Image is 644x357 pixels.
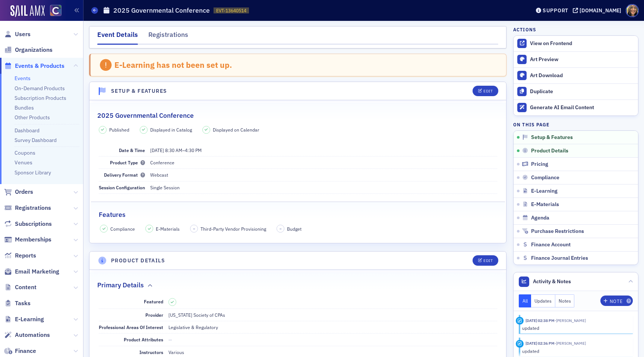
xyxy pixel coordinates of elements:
[531,228,584,235] span: Purchase Restrictions
[531,134,573,141] span: Setup & Features
[15,204,51,212] span: Registrations
[280,226,282,231] span: –
[15,299,31,307] span: Tasks
[15,159,32,166] a: Venues
[626,4,639,17] span: Profile
[193,226,195,231] span: –
[531,241,571,248] span: Finance Account
[150,159,174,165] span: Conference
[144,298,163,304] span: Featured
[15,347,36,355] span: Finance
[97,111,194,120] h2: 2025 Governmental Conference
[15,75,31,82] a: Events
[15,236,51,244] span: Memberships
[185,147,202,153] time: 4:30 PM
[4,204,51,212] a: Registrations
[139,349,163,355] span: Instructors
[531,161,548,168] span: Pricing
[150,184,180,190] span: Single Session
[15,62,64,70] span: Events & Products
[4,299,31,307] a: Tasks
[15,315,44,323] span: E-Learning
[4,315,44,323] a: E-Learning
[45,5,61,18] a: View Homepage
[4,331,50,339] a: Automations
[15,114,50,121] a: Other Products
[533,278,571,285] span: Activity & Notes
[15,85,65,92] a: On-Demand Products
[4,188,33,196] a: Orders
[10,5,45,17] img: SailAMX
[519,294,531,307] button: All
[111,257,165,265] h4: Product Details
[168,337,172,342] span: —
[4,236,51,244] a: Memberships
[119,147,145,153] span: Date & Time
[514,36,638,51] a: View on Frontend
[483,89,493,93] div: Edit
[201,225,266,232] span: Third-Party Vendor Provisioning
[530,40,634,47] div: View on Frontend
[513,26,536,33] h4: Actions
[531,188,558,195] span: E-Learning
[99,210,126,219] h2: Features
[531,215,549,221] span: Agenda
[15,149,35,156] a: Coupons
[15,127,40,134] a: Dashboard
[531,201,559,208] span: E-Materials
[156,225,180,232] span: E-Materials
[97,280,144,290] h2: Primary Details
[516,317,524,325] div: Update
[555,341,586,346] span: Tiffany Carson
[530,88,634,95] div: Duplicate
[543,7,568,14] div: Support
[150,172,168,178] span: Webcast
[513,121,638,128] h4: On this page
[110,225,135,232] span: Compliance
[109,126,129,133] span: Published
[573,8,624,13] button: [DOMAIN_NAME]
[113,6,210,15] h1: 2025 Governmental Conference
[15,331,50,339] span: Automations
[15,137,57,143] a: Survey Dashboard
[531,174,559,181] span: Compliance
[580,7,621,14] div: [DOMAIN_NAME]
[4,62,64,70] a: Events & Products
[287,225,302,232] span: Budget
[15,283,37,291] span: Content
[483,259,493,263] div: Edit
[522,348,628,354] div: updated
[516,340,524,348] div: Update
[4,252,36,260] a: Reports
[216,7,246,14] span: EVT-13640514
[213,126,259,133] span: Displayed on Calendar
[15,188,33,196] span: Orders
[531,255,588,262] span: Finance Journal Entries
[530,56,634,63] div: Art Preview
[4,283,37,291] a: Content
[15,220,52,228] span: Subscriptions
[531,294,555,307] button: Updates
[530,104,634,111] div: Generate AI Email Content
[145,312,163,318] span: Provider
[531,148,568,154] span: Product Details
[610,299,622,303] div: Note
[600,296,633,306] button: Note
[150,126,192,133] span: Displayed in Catalog
[522,325,628,331] div: updated
[104,172,145,178] span: Delivery Format
[514,99,638,116] button: Generate AI Email Content
[168,349,184,356] div: Various
[148,30,188,44] div: Registrations
[530,72,634,79] div: Art Download
[15,46,53,54] span: Organizations
[4,220,52,228] a: Subscriptions
[150,147,164,153] span: [DATE]
[168,324,218,331] div: Legislative & Regulatory
[4,268,59,276] a: Email Marketing
[4,46,53,54] a: Organizations
[124,337,163,342] span: Product Attributes
[4,347,36,355] a: Finance
[555,294,575,307] button: Notes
